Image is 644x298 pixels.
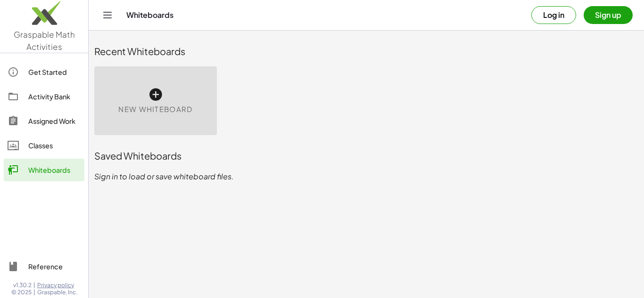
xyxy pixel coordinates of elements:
[28,261,81,272] div: Reference
[94,171,638,182] p: Sign in to load or save whiteboard files.
[4,85,84,108] a: Activity Bank
[94,149,638,162] div: Saved Whiteboards
[13,282,32,289] span: v1.30.2
[28,140,81,151] div: Classes
[4,159,84,181] a: Whiteboards
[4,61,84,83] a: Get Started
[37,282,77,289] a: Privacy policy
[11,289,32,296] span: © 2025
[33,282,35,289] span: |
[28,66,81,78] div: Get Started
[37,289,77,296] span: Graspable, Inc.
[28,91,81,102] div: Activity Bank
[100,8,115,23] button: Toggle navigation
[4,255,84,278] a: Reference
[33,289,35,296] span: |
[94,45,638,58] div: Recent Whiteboards
[14,29,75,52] span: Graspable Math Activities
[531,6,576,24] button: Log in
[4,134,84,157] a: Classes
[118,104,192,115] span: New Whiteboard
[584,6,633,24] button: Sign up
[4,110,84,132] a: Assigned Work
[28,164,81,176] div: Whiteboards
[28,115,81,127] div: Assigned Work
